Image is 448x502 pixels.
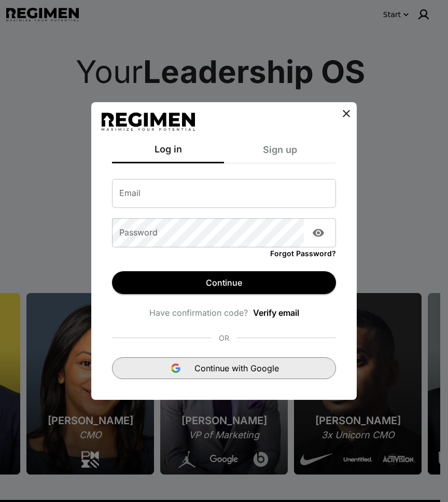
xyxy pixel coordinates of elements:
[211,325,237,351] div: OR
[270,247,336,259] a: Forgot Password?
[112,271,336,294] button: Continue
[112,357,336,379] button: Continue with Google
[253,306,299,319] a: Verify email
[112,218,336,247] div: Password
[149,306,248,319] span: Have confirmation code?
[112,142,224,163] div: Log in
[170,362,182,374] img: Google
[102,113,195,131] img: Regimen logo
[194,362,279,374] span: Continue with Google
[224,142,336,163] div: Sign up
[308,222,329,243] button: Show password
